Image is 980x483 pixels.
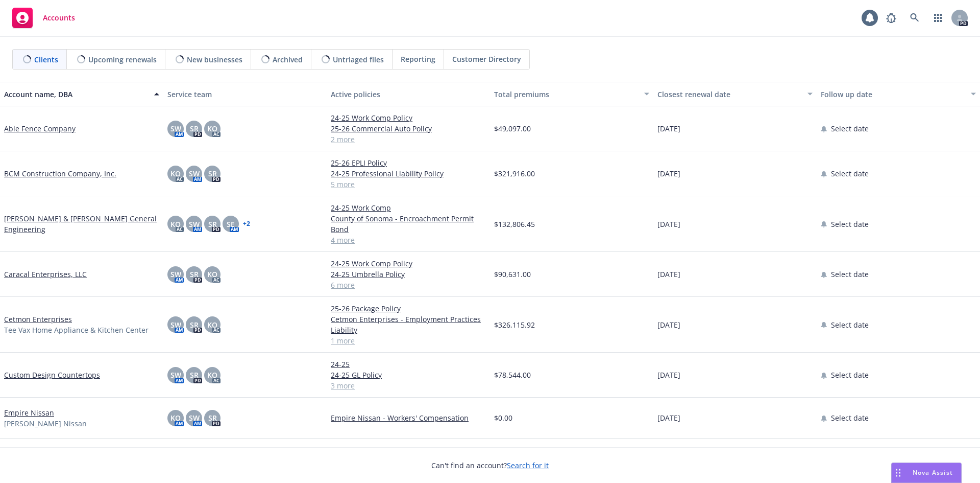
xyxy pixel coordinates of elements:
[494,269,531,280] span: $90,631.00
[831,319,869,330] span: Select date
[331,134,486,145] a: 2 more
[494,123,531,134] span: $49,097.00
[207,123,217,134] span: KO
[4,314,72,325] a: Cetmon Enterprises
[494,168,535,179] span: $321,916.00
[657,269,680,280] span: [DATE]
[331,303,486,314] a: 25-26 Package Policy
[831,412,869,423] span: Select date
[207,269,217,280] span: KO
[88,54,157,65] span: Upcoming renewals
[207,370,217,380] span: KO
[494,89,638,100] div: Total premiums
[190,319,199,330] span: SR
[4,123,76,134] a: Able Fence Company
[208,168,217,179] span: SR
[507,461,549,470] a: Search for it
[657,219,680,229] span: [DATE]
[821,89,965,100] div: Follow up date
[657,123,680,134] span: [DATE]
[452,54,521,64] span: Customer Directory
[331,179,486,190] a: 5 more
[43,14,75,22] span: Accounts
[331,280,486,290] a: 6 more
[831,269,869,280] span: Select date
[653,82,817,106] button: Closest renewal date
[490,82,653,106] button: Total premiums
[227,219,235,229] span: SE
[170,412,181,423] span: KO
[657,168,680,179] span: [DATE]
[208,219,217,229] span: SR
[190,269,199,280] span: SR
[170,269,181,280] span: SW
[831,123,869,134] span: Select date
[331,213,486,235] a: County of Sonoma - Encroachment Permit Bond
[187,54,242,65] span: New businesses
[170,168,181,179] span: KO
[163,82,327,106] button: Service team
[928,8,948,28] a: Switch app
[494,319,535,330] span: $326,115.92
[327,82,490,106] button: Active policies
[189,168,200,179] span: SW
[331,314,486,335] a: Cetmon Enterprises - Employment Practices Liability
[331,380,486,391] a: 3 more
[657,370,680,380] span: [DATE]
[831,370,869,380] span: Select date
[494,219,535,229] span: $132,806.45
[657,319,680,330] span: [DATE]
[4,325,149,335] span: Tee Vax Home Appliance & Kitchen Center
[4,370,100,380] a: Custom Design Countertops
[4,89,148,100] div: Account name, DBA
[331,123,486,134] a: 25-26 Commercial Auto Policy
[331,157,486,168] a: 25-26 EPLI Policy
[34,54,58,65] span: Clients
[331,168,486,179] a: 24-25 Professional Liability Policy
[8,4,79,32] a: Accounts
[331,269,486,280] a: 24-25 Umbrella Policy
[331,235,486,245] a: 4 more
[167,89,323,100] div: Service team
[4,168,116,179] a: BCM Construction Company, Inc.
[881,8,901,28] a: Report a Bug
[208,412,217,423] span: SR
[170,219,181,229] span: KO
[817,82,980,106] button: Follow up date
[170,370,181,380] span: SW
[190,123,199,134] span: SR
[331,359,486,370] a: 24-25
[401,54,435,64] span: Reporting
[831,168,869,179] span: Select date
[189,219,200,229] span: SW
[4,407,54,418] a: Empire Nissan
[331,412,486,423] a: Empire Nissan - Workers' Compensation
[273,54,303,65] span: Archived
[331,258,486,269] a: 24-25 Work Comp Policy
[657,412,680,423] span: [DATE]
[913,468,953,477] span: Nova Assist
[170,123,181,134] span: SW
[331,112,486,123] a: 24-25 Work Comp Policy
[331,335,486,346] a: 1 more
[243,221,250,227] a: + 2
[4,213,159,235] a: [PERSON_NAME] & [PERSON_NAME] General Engineering
[431,460,549,471] span: Can't find an account?
[4,418,87,429] span: [PERSON_NAME] Nissan
[831,219,869,229] span: Select date
[494,370,531,380] span: $78,544.00
[4,269,87,280] a: Caracal Enterprises, LLC
[207,319,217,330] span: KO
[331,89,486,100] div: Active policies
[494,412,512,423] span: $0.00
[331,202,486,213] a: 24-25 Work Comp
[892,463,904,482] div: Drag to move
[190,370,199,380] span: SR
[333,54,384,65] span: Untriaged files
